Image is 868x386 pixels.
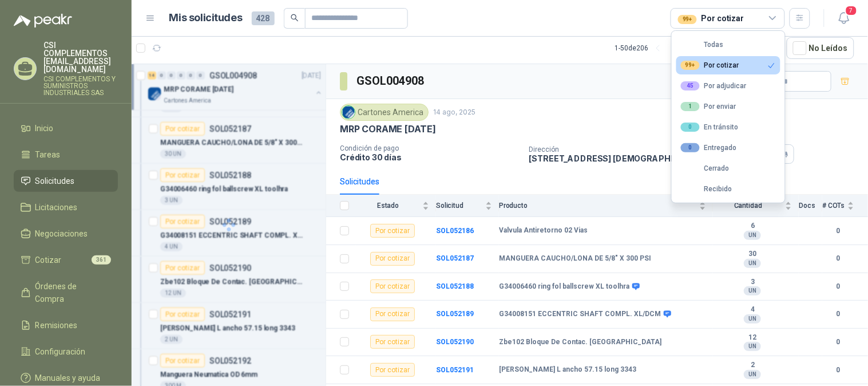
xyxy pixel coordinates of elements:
span: Órdenes de Compra [35,280,107,305]
span: Tareas [35,148,61,161]
div: Por cotizar [370,335,415,349]
div: 0 [681,123,700,132]
b: [PERSON_NAME] L ancho 57.15 long 3343 [499,365,636,375]
div: Solicitudes [340,175,379,188]
span: 361 [92,255,111,265]
button: Cerrado [676,159,780,178]
div: Por cotizar [370,279,415,293]
span: Solicitud [436,202,483,210]
div: Por cotizar [370,308,415,321]
div: 0 [681,143,700,152]
div: Recibido [681,185,732,193]
div: Cartones America [340,104,429,121]
div: Por enviar [681,102,736,111]
img: Logo peakr [14,14,72,27]
button: 99+Por cotizar [676,56,780,74]
span: 7 [845,5,858,16]
div: UN [744,286,761,296]
p: [STREET_ADDRESS] [DEMOGRAPHIC_DATA] , Cundinamarca [529,153,770,163]
p: Crédito 30 días [340,152,520,162]
a: SOL052188 [436,282,474,290]
th: Producto [499,195,713,217]
a: Órdenes de Compra [14,275,118,310]
a: Cotizar361 [14,249,118,271]
th: Estado [356,195,436,217]
b: G34006460 ring fol ballscrew XL toolhra [499,282,629,292]
div: Por cotizar [370,252,415,266]
span: Manuales y ayuda [35,372,101,384]
div: 45 [681,81,700,90]
h1: Mis solicitudes [169,10,243,26]
b: 0 [822,337,854,348]
span: Estado [356,202,420,210]
div: UN [744,259,761,268]
div: Por adjudicar [681,81,747,90]
div: UN [744,314,761,324]
span: Licitaciones [35,201,78,214]
button: 45Por adjudicar [676,77,780,95]
b: 12 [713,333,792,342]
b: G34008151 ECCENTRIC SHAFT COMPL. XL/DCM [499,310,661,319]
a: Solicitudes [14,170,118,192]
a: SOL052189 [436,310,474,318]
a: Configuración [14,341,118,363]
p: Dirección [529,145,770,153]
div: Por cotizar [370,224,415,238]
div: UN [744,231,761,240]
div: Todas [681,41,724,49]
b: 0 [822,281,854,292]
b: 4 [713,305,792,314]
p: CSI COMPLEMENTOS Y SUMINISTROS INDUSTRIALES SAS [43,76,118,96]
button: 1Por enviar [676,97,780,116]
a: Remisiones [14,314,118,336]
span: Producto [499,202,697,210]
div: En tránsito [681,123,739,132]
b: MANGUERA CAUCHO/LONA DE 5/8" X 300 PSI [499,254,651,263]
button: No Leídos [787,37,854,59]
b: 3 [713,278,792,287]
button: Todas [676,36,780,54]
div: 99+ [678,15,697,24]
span: search [291,14,299,22]
span: Cantidad [713,202,783,210]
div: Por cotizar [678,12,744,25]
div: 99+ [681,61,700,70]
a: SOL052191 [436,366,474,374]
th: Docs [799,195,822,217]
span: Inicio [35,122,54,135]
div: Entregado [681,143,737,152]
span: Solicitudes [35,175,75,187]
a: SOL052190 [436,338,474,346]
h3: GSOL004908 [356,72,426,90]
b: SOL052186 [436,227,474,235]
div: UN [744,370,761,379]
a: Licitaciones [14,196,118,218]
img: Company Logo [342,106,355,119]
p: Condición de pago [340,144,520,152]
b: 6 [713,222,792,231]
th: # COTs [822,195,868,217]
b: Valvula Antiretorno 02 Vias [499,226,588,235]
p: CSI COMPLEMENTOS [EMAIL_ADDRESS][DOMAIN_NAME] [43,41,118,73]
b: 0 [822,365,854,376]
button: 7 [834,8,854,29]
b: 2 [713,361,792,370]
a: Tareas [14,144,118,166]
b: 0 [822,253,854,264]
b: 0 [822,309,854,320]
a: Inicio [14,117,118,139]
span: Configuración [35,345,86,358]
p: 14 ago, 2025 [433,107,475,118]
b: Zbe102 Bloque De Contac. [GEOGRAPHIC_DATA] [499,338,661,347]
b: SOL052187 [436,254,474,262]
div: 1 - 50 de 206 [615,39,685,57]
div: Por cotizar [681,61,739,70]
div: 1 [681,102,700,111]
button: 0Entregado [676,139,780,157]
th: Solicitud [436,195,499,217]
a: Negociaciones [14,223,118,245]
